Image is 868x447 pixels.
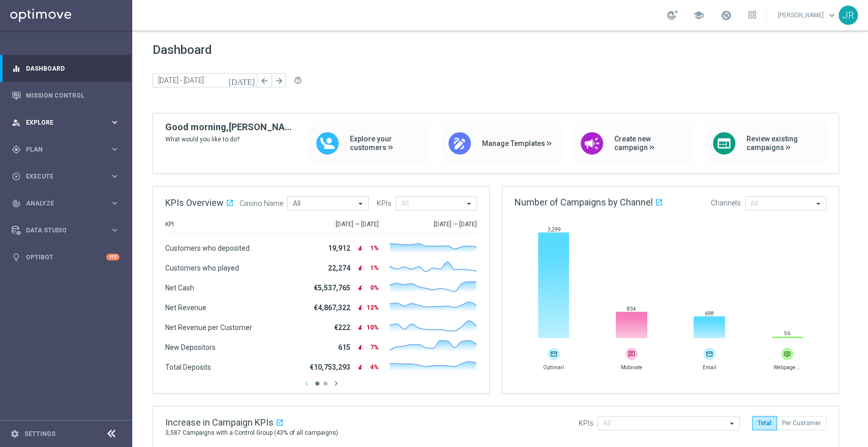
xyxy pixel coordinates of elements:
[110,144,119,154] i: keyboard_arrow_right
[11,145,120,154] button: gps_fixed Plan keyboard_arrow_right
[12,64,21,73] i: equalizer
[839,6,858,25] div: JR
[12,118,110,127] div: Explore
[11,118,120,127] button: person_search Explore keyboard_arrow_right
[24,431,55,437] a: Settings
[12,253,21,262] i: lightbulb
[11,226,120,234] button: Data Studio keyboard_arrow_right
[26,173,110,180] span: Execute
[11,199,120,207] button: track_changes Analyze keyboard_arrow_right
[12,145,21,154] i: gps_fixed
[26,120,110,126] span: Explore
[11,92,120,100] button: Mission Control
[26,244,106,271] a: Optibot
[693,10,704,21] span: school
[826,10,837,21] span: keyboard_arrow_down
[12,172,21,181] i: play_circle_outline
[26,146,110,153] span: Plan
[12,226,110,235] div: Data Studio
[110,117,119,127] i: keyboard_arrow_right
[26,200,110,206] span: Analyze
[110,198,119,208] i: keyboard_arrow_right
[110,171,119,181] i: keyboard_arrow_right
[110,225,119,235] i: keyboard_arrow_right
[11,253,120,261] button: lightbulb Optibot +10
[11,172,120,181] button: play_circle_outline Execute keyboard_arrow_right
[26,55,119,82] a: Dashboard
[26,227,110,233] span: Data Studio
[12,145,110,154] div: Plan
[12,82,119,109] div: Mission Control
[12,244,119,271] div: Optibot
[12,172,110,181] div: Execute
[26,82,119,109] a: Mission Control
[12,55,119,82] div: Dashboard
[10,429,19,438] i: settings
[12,199,110,208] div: Analyze
[12,118,21,127] i: person_search
[12,199,21,208] i: track_changes
[777,8,839,23] a: [PERSON_NAME]keyboard_arrow_down
[11,65,120,73] button: equalizer Dashboard
[106,254,119,260] div: +10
